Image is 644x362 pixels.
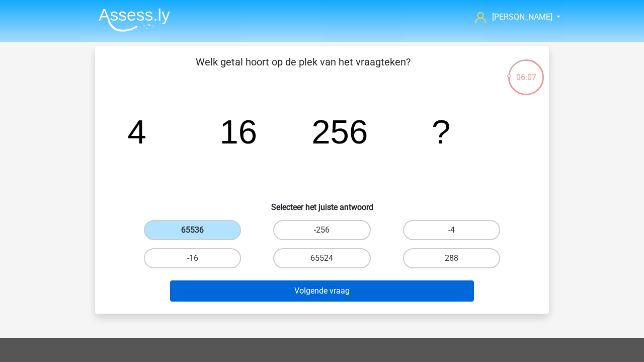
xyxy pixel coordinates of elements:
label: 65536 [144,220,241,240]
label: 65524 [273,248,370,268]
tspan: 256 [311,113,368,151]
img: Assessly [99,8,170,32]
label: 288 [403,248,500,268]
a: [PERSON_NAME] [471,11,553,23]
p: Welk getal hoort op de plek van het vraagteken? [111,54,495,85]
label: -16 [144,248,241,268]
label: -256 [273,220,370,240]
tspan: 16 [219,113,257,151]
tspan: 4 [128,113,146,151]
span: [PERSON_NAME] [492,12,552,22]
button: Volgende vraag [170,280,474,302]
div: 06:07 [507,58,545,84]
label: -4 [403,220,500,240]
tspan: ? [432,113,450,151]
h6: Selecteer het juiste antwoord [111,194,533,212]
